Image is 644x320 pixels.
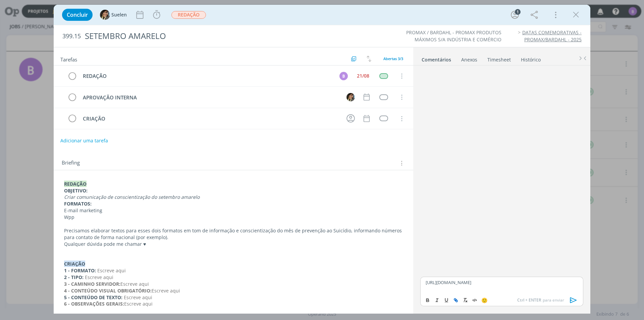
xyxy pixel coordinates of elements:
[62,159,80,168] span: Briefing
[64,274,84,280] strong: 2 - TIPO:
[64,294,122,301] strong: 5 - CONTEÚDO DE TEXTO:
[120,281,149,287] span: Escreve aqui
[82,28,363,44] div: SETEMBRO AMARELO
[64,194,200,200] em: Criar comunicação de conscientização do setembro amarelo
[357,74,369,78] div: 21/08
[515,9,521,15] div: 1
[100,10,127,20] button: SSuelen
[517,297,543,303] span: Ctrl + ENTER
[171,11,206,19] button: REDAÇÃO
[64,287,152,294] strong: 4 - CONTEÚDO VISUAL OBRIGATÓRIO:
[480,296,489,304] button: 🙂
[509,9,520,20] button: 1
[64,267,96,274] strong: 1 - FORMATO:
[97,267,126,274] span: Escreve aqui
[521,53,541,63] a: Histórico
[64,187,88,194] strong: OBJETIVO:
[339,72,348,80] div: B
[383,56,403,61] span: Abertas 3/3
[124,294,152,301] span: Escreve aqui
[421,53,451,63] a: Comentários
[171,11,206,19] span: REDAÇÃO
[152,287,180,294] span: Escreve aqui
[67,12,88,17] span: Concluir
[517,297,564,303] span: para enviar
[461,56,477,63] div: Anexos
[54,5,590,314] div: dialog
[111,12,127,17] span: Suelen
[85,274,113,280] span: Escreve aqui
[64,241,403,247] p: Qualquer dúvida pode me chamar ♥
[124,301,153,307] span: Escreve aqui
[338,71,348,81] button: B
[64,181,87,187] strong: REDAÇÃO
[62,9,93,21] button: Concluir
[62,33,81,40] span: 399.15
[60,135,108,147] button: Adicionar uma tarefa
[64,214,403,221] p: Wpp
[80,72,333,80] div: REDAÇÃO
[346,93,355,101] img: S
[64,261,85,267] strong: CRIAÇÃO
[64,200,92,207] strong: FORMATOS:
[64,281,120,287] strong: 3 - CAMINHO SERVIDOR:
[345,92,356,102] button: S
[80,115,340,123] div: CRIAÇÃO
[60,55,77,63] span: Tarefas
[522,29,582,42] a: DATAS COMEMORATIVAS - PROMAX/BARDAHL - 2025
[367,56,371,62] img: arrow-down-up.svg
[487,53,511,63] a: Timesheet
[80,93,340,102] div: APROVAÇÃO INTERNA
[426,279,578,285] p: [URL][DOMAIN_NAME]
[406,29,501,42] a: PROMAX / BARDAHL - PROMAX PRODUTOS MÁXIMOS S/A INDÚSTRIA E COMÉRCIO
[481,297,488,304] span: 🙂
[64,207,403,214] p: E-mail marketing
[64,227,403,241] p: Precisamos elaborar textos para esses dois formatos em tom de informação e conscientização do mês...
[64,301,124,307] strong: 6 - OBSERVAÇÕES GERAIS:
[100,10,110,20] img: S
